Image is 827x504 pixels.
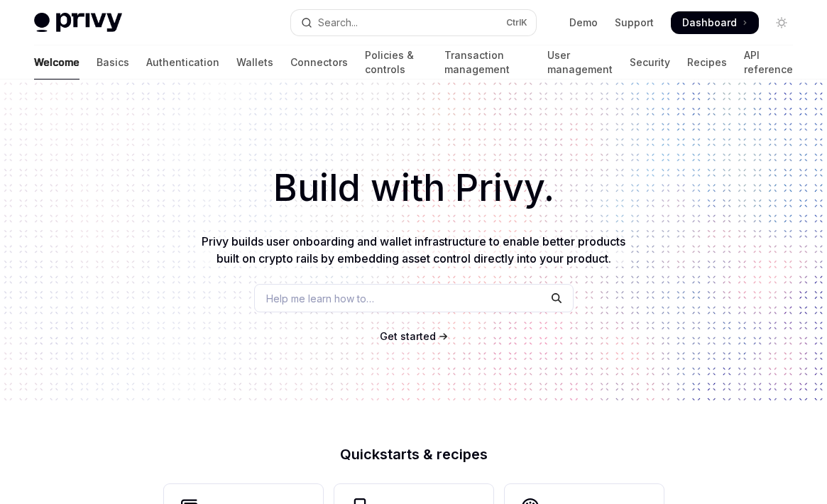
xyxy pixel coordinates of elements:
span: Help me learn how to… [266,291,374,306]
a: Authentication [146,45,219,80]
span: Get started [380,330,436,342]
a: Connectors [290,45,348,80]
a: API reference [744,45,793,80]
a: Get started [380,329,436,344]
a: Policies & controls [365,45,427,80]
a: Wallets [236,45,273,80]
div: Search... [318,14,358,31]
a: Security [630,45,670,80]
button: Toggle dark mode [770,11,793,34]
a: Recipes [687,45,727,80]
a: Basics [97,45,129,80]
h2: Quickstarts & recipes [164,447,664,461]
span: Ctrl K [506,17,527,28]
a: Transaction management [444,45,530,80]
a: Dashboard [671,11,759,34]
button: Open search [291,10,537,35]
a: User management [547,45,613,80]
a: Welcome [34,45,80,80]
span: Dashboard [682,16,737,30]
img: light logo [34,13,122,33]
h1: Build with Privy. [23,160,804,216]
a: Demo [569,16,598,30]
span: Privy builds user onboarding and wallet infrastructure to enable better products built on crypto ... [202,234,625,265]
a: Support [615,16,654,30]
